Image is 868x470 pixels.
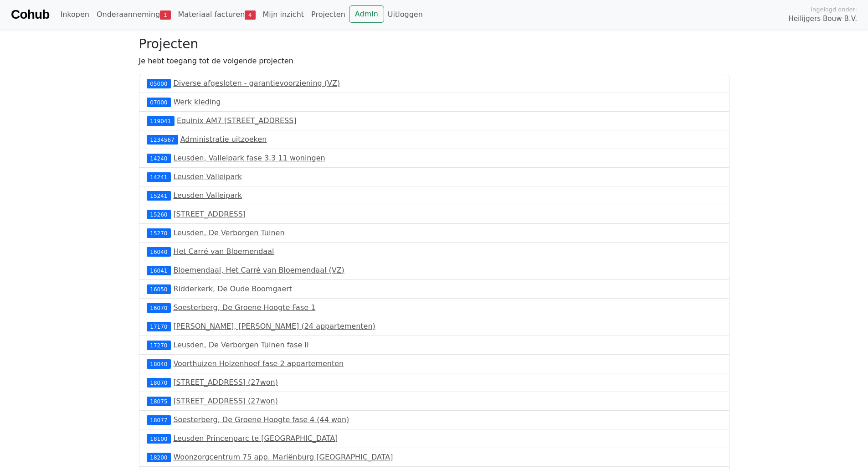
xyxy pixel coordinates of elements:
a: Woonzorgcentrum 75 app. Mariënburg [GEOGRAPHIC_DATA] [173,453,393,461]
div: 16050 [147,284,171,294]
a: Werk kleding [173,98,221,106]
a: Onderaanneming1 [93,5,175,24]
div: 07000 [147,98,171,107]
div: 14240 [147,154,171,163]
a: [PERSON_NAME], [PERSON_NAME] (24 appartementen) [173,322,375,331]
a: Bloemendaal, Het Carré van Bloemendaal (VZ) [173,266,344,274]
span: Heilijgers Bouw B.V. [788,14,857,24]
div: 1234567 [147,135,178,144]
div: 14241 [147,172,171,181]
div: 15270 [147,228,171,238]
a: [STREET_ADDRESS] (27won) [173,378,278,387]
div: 16040 [147,247,171,256]
div: 17170 [147,322,171,331]
a: Leusden, Valleipark fase 3.3 11 woningen [173,154,325,162]
a: Soesterberg, De Groene Hoogte Fase 1 [173,303,315,312]
div: 16070 [147,303,171,312]
a: [STREET_ADDRESS] (27won) [173,397,278,405]
a: Materiaal facturen4 [175,5,259,24]
h3: Projecten [139,36,729,52]
div: 18070 [147,378,171,387]
a: [STREET_ADDRESS] [173,210,246,218]
a: Het Carré van Bloemendaal [173,247,274,256]
div: 18075 [147,397,171,406]
a: Leusden Valleipark [173,172,242,181]
a: Ridderkerk, De Oude Boomgaert [173,284,292,293]
a: Admin [349,5,384,23]
div: 18077 [147,415,171,424]
a: Leusden Princenparc te [GEOGRAPHIC_DATA] [173,434,338,443]
a: Equinix AM7 [STREET_ADDRESS] [177,116,297,125]
div: 18200 [147,453,171,462]
div: 05000 [147,79,171,88]
div: 15260 [147,210,171,219]
a: Uitloggen [384,5,426,24]
div: 18100 [147,434,171,443]
a: Cohub [11,4,49,26]
div: 15241 [147,191,171,200]
div: 16041 [147,266,171,275]
a: Projecten [308,5,349,24]
div: 18040 [147,359,171,368]
a: Mijn inzicht [259,5,308,24]
a: Administratie uitzoeken [180,135,267,144]
a: Leusden, De Verborgen Tuinen [173,228,284,237]
a: Diverse afgesloten - garantievoorziening (VZ) [173,79,340,88]
a: Leusden, De Verborgen Tuinen fase II [173,341,308,349]
p: Je hebt toegang tot de volgende projecten [139,56,729,67]
a: Soesterberg, De Groene Hoogte fase 4 (44 won) [173,415,349,424]
span: 1 [160,10,170,20]
span: 4 [245,10,255,20]
span: Ingelogd onder: [811,5,857,14]
a: Inkopen [56,5,92,24]
div: 17270 [147,341,171,350]
div: 119041 [147,116,175,125]
a: Leusden Valleipark [173,191,242,200]
a: Voorthuizen Holzenhoef fase 2 appartementen [173,359,344,368]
